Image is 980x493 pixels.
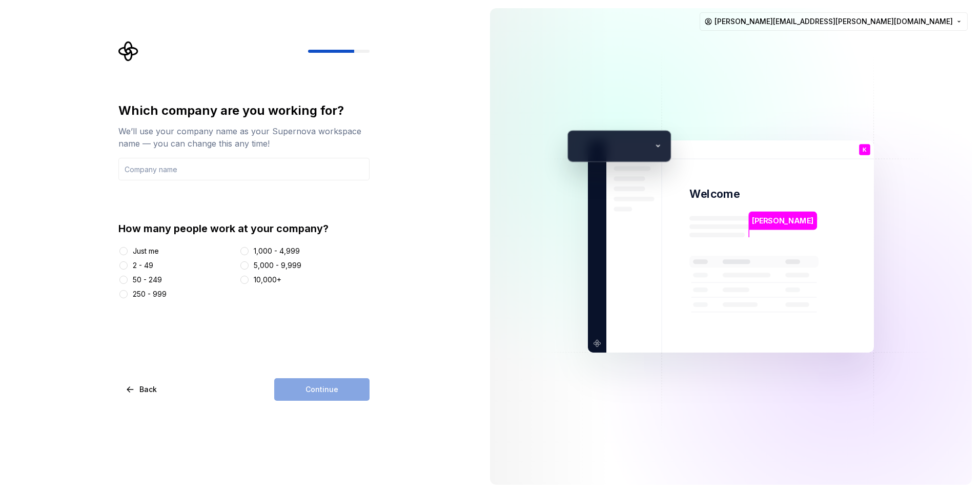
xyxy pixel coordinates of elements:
[133,246,159,256] div: Just me
[118,125,370,150] div: We’ll use your company name as your Supernova workspace name — you can change this any time!
[254,246,300,256] div: 1,000 - 4,999
[133,275,162,285] div: 50 - 249
[118,41,139,61] svg: Supernova Logo
[863,147,867,153] p: K
[714,16,953,27] span: [PERSON_NAME][EMAIL_ADDRESS][PERSON_NAME][DOMAIN_NAME]
[254,260,301,271] div: 5,000 - 9,999
[254,275,281,285] div: 10,000+
[139,384,157,395] span: Back
[752,215,813,227] p: [PERSON_NAME]
[118,102,370,119] div: Which company are you working for?
[700,12,968,31] button: [PERSON_NAME][EMAIL_ADDRESS][PERSON_NAME][DOMAIN_NAME]
[118,158,370,180] input: Company name
[118,221,370,236] div: How many people work at your company?
[133,260,153,271] div: 2 - 49
[133,289,167,299] div: 250 - 999
[118,378,166,401] button: Back
[689,187,740,201] p: Welcome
